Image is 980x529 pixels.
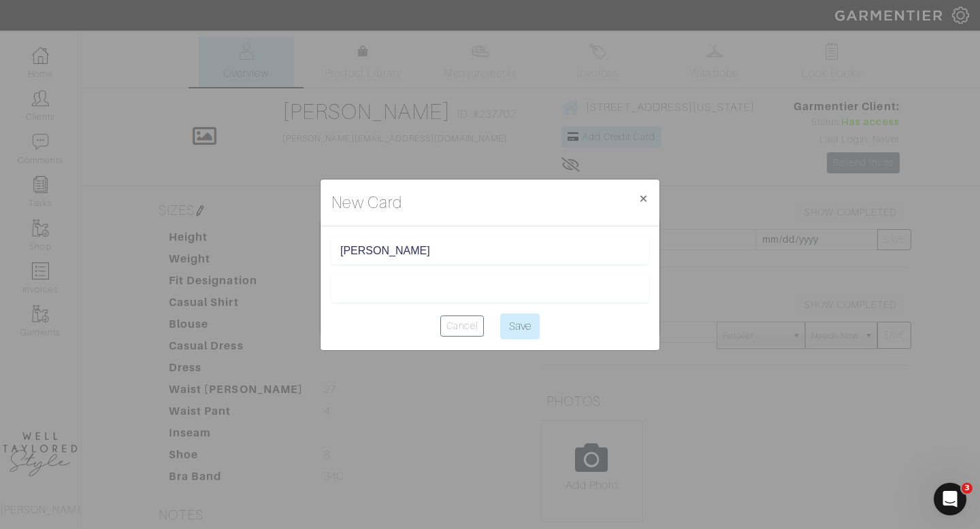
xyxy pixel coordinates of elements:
[962,483,973,494] span: 3
[340,245,640,258] input: Cardholder Name
[500,313,540,339] input: Save
[440,315,483,337] a: Cancel
[340,282,640,295] iframe: Secure card payment input frame
[638,189,649,207] span: ×
[934,483,966,515] iframe: Intercom live chat
[331,190,402,215] h4: New Card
